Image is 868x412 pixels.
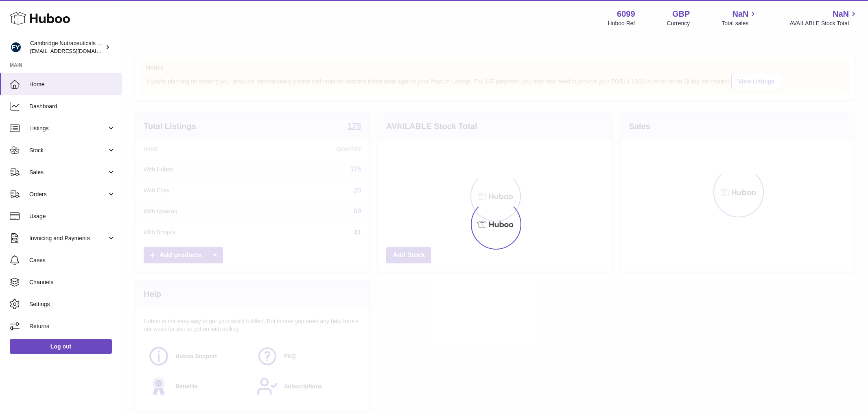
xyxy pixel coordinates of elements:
div: Huboo Ref [608,20,635,27]
span: Home [29,81,116,88]
span: Total sales [722,20,758,27]
span: Cases [29,256,116,264]
span: Sales [29,169,107,176]
span: [EMAIL_ADDRESS][DOMAIN_NAME] [30,48,120,54]
span: Listings [29,125,107,132]
a: Log out [10,339,112,354]
a: NaN AVAILABLE Stock Total [789,9,858,27]
strong: 6099 [617,9,635,20]
span: Settings [29,300,116,308]
span: Returns [29,322,116,330]
span: Invoicing and Payments [29,234,107,242]
span: NaN [833,9,849,20]
span: NaN [732,9,748,20]
div: Cambridge Nutraceuticals Ltd [30,39,103,55]
span: Stock [29,147,107,154]
span: Dashboard [29,103,116,110]
span: Usage [29,213,116,220]
span: Channels [29,278,116,286]
a: NaN Total sales [722,9,758,27]
span: Orders [29,191,107,198]
span: AVAILABLE Stock Total [789,20,858,27]
strong: GBP [672,9,690,20]
img: huboo@camnutra.com [10,41,22,53]
div: Currency [667,20,690,27]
